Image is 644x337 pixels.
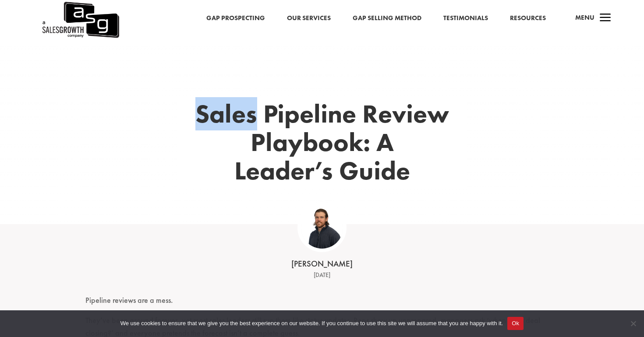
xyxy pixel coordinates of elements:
div: [PERSON_NAME] [186,258,458,270]
span: a [597,10,614,27]
a: Our Services [287,13,331,24]
img: ASG Co_alternate lockup (1) [301,207,343,249]
span: We use cookies to ensure that we give you the best experience on our website. If you continue to ... [120,319,503,328]
div: [DATE] [186,270,458,281]
span: No [629,319,637,328]
button: Ok [507,317,524,330]
a: Resources [510,13,546,24]
a: Gap Selling Method [353,13,421,24]
h1: Sales Pipeline Review Playbook: A Leader’s Guide [177,100,467,189]
a: Testimonials [443,13,488,24]
p: Pipeline reviews are a mess. [85,294,559,315]
a: Gap Prospecting [206,13,265,24]
span: Menu [575,13,594,22]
